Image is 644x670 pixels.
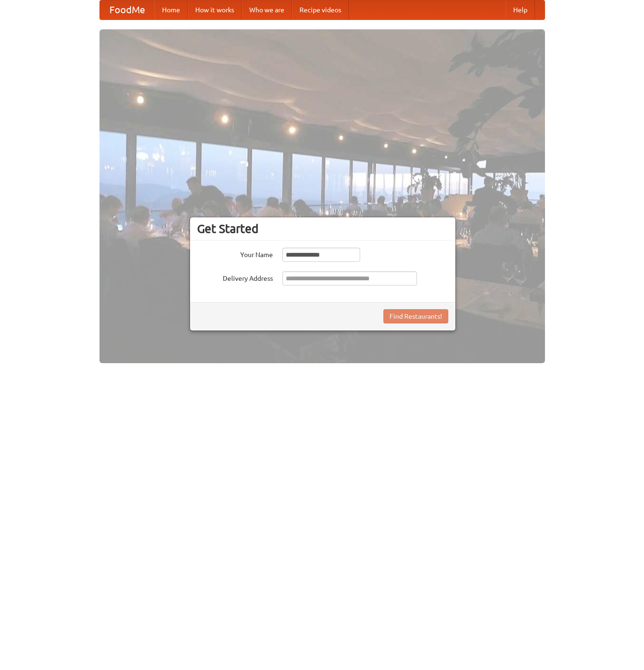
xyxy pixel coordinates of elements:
[383,309,448,323] button: Find Restaurants!
[197,248,273,259] label: Your Name
[292,0,349,19] a: Recipe videos
[197,271,273,283] label: Delivery Address
[188,0,242,19] a: How it works
[100,0,154,19] a: FoodMe
[197,222,448,236] h3: Get Started
[154,0,188,19] a: Home
[242,0,292,19] a: Who we are
[506,0,535,19] a: Help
